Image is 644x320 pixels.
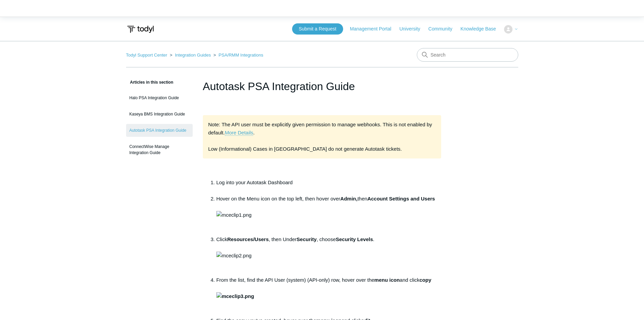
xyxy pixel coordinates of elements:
[126,91,193,104] a: Halo PSA Integration Guide
[216,277,431,299] strong: copy
[216,292,254,300] img: mceclip3.png
[225,130,253,136] a: More Details
[367,196,435,201] strong: Account Settings and Users
[126,140,193,159] a: ConnectWise Manage Integration Guide
[216,276,442,317] li: From the list, find the API User (system) (API-only) row, hover over the and click
[126,52,167,58] a: Todyl Support Center
[340,196,358,201] strong: Admin,
[203,115,442,158] div: Note: The API user must be explicitly given permission to manage webhooks. This is not enabled by...
[417,48,518,62] input: Search
[460,25,503,33] a: Knowledge Base
[168,52,212,58] li: Integration Guides
[175,52,211,58] a: Integration Guides
[212,52,263,58] li: PSA/RMM Integrations
[296,236,316,242] strong: Security
[216,252,252,260] img: mceclip2.png
[126,108,193,121] a: Kaseya BMS Integration Guide
[126,124,193,137] a: Autotask PSA Integration Guide
[374,277,400,283] strong: menu icon
[216,235,442,276] li: Click , then Under , choose .
[336,236,373,242] strong: Security Levels
[219,52,263,58] a: PSA/RMM Integrations
[428,25,459,33] a: Community
[399,25,427,33] a: University
[216,211,252,219] img: mceclip1.png
[126,52,169,58] li: Todyl Support Center
[203,78,442,94] h1: Autotask PSA Integration Guide
[216,195,442,235] li: Hover on the Menu icon on the top left, then hover over then
[227,236,269,242] strong: Resources/Users
[126,80,173,85] span: Articles in this section
[292,23,343,35] a: Submit a Request
[350,25,398,33] a: Management Portal
[216,178,442,195] li: Log into your Autotask Dashboard
[126,23,155,36] img: Todyl Support Center Help Center home page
